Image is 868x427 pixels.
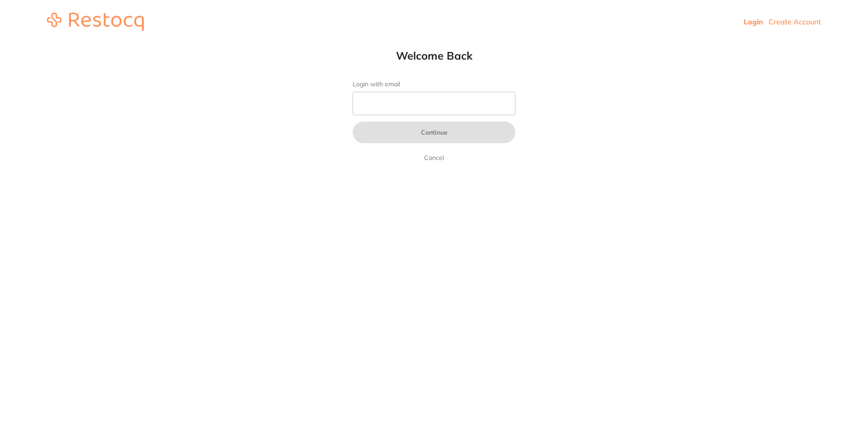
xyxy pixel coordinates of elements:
[744,17,763,26] a: Login
[353,122,515,143] button: Continue
[769,17,821,26] a: Create Account
[422,152,446,163] a: Cancel
[335,49,533,62] h1: Welcome Back
[353,80,515,88] label: Login with email
[47,13,144,31] img: restocq_logo.svg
